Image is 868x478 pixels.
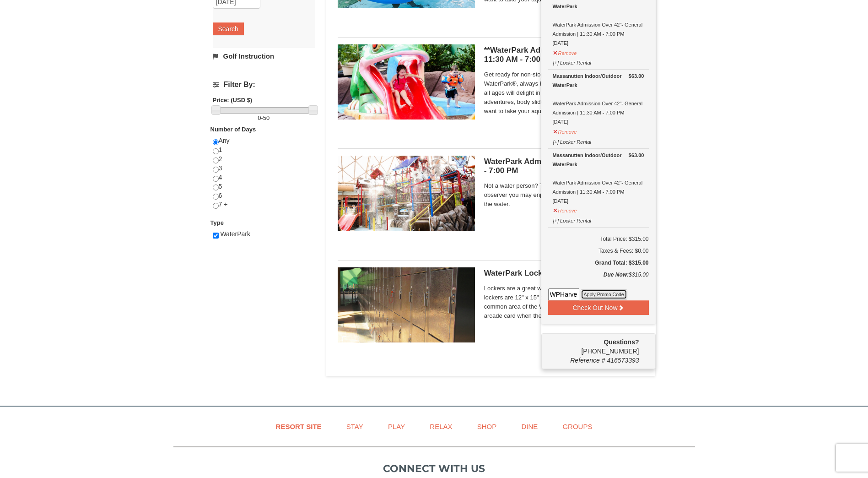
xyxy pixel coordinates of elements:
[484,284,644,320] span: Lockers are a great way to keep your valuables safe. The lockers are 12" x 15" x 18" in size and ...
[553,71,644,90] div: Massanutten Indoor/Outdoor WaterPark
[377,416,416,437] a: Play
[629,151,644,160] strong: $63.00
[553,151,644,169] div: Massanutten Indoor/Outdoor WaterPark
[553,56,592,67] button: [+] Locker Rental
[484,46,644,64] h5: **WaterPark Admission - Under 42” Tall | 11:30 AM - 7:00 PM
[213,136,315,218] div: Any 1 2 3 4 5 6 7 +
[553,204,577,215] button: Remove
[510,416,549,437] a: Dine
[553,71,644,126] div: WaterPark Admission Over 42"- General Admission | 11:30 AM - 7:00 PM [DATE]
[553,125,577,136] button: Remove
[553,46,577,58] button: Remove
[553,135,592,147] button: [+] Locker Rental
[484,70,644,116] span: Get ready for non-stop thrills at the Massanutten WaterPark®, always heated to 84° Fahrenheit. Ch...
[548,337,639,355] span: [PHONE_NUMBER]
[264,416,333,437] a: Resort Site
[213,114,315,123] label: -
[263,114,270,121] span: 50
[210,219,224,226] strong: Type
[220,230,250,238] span: WaterPark
[213,97,253,103] strong: Price: (USD $)
[604,338,639,346] strong: Questions?
[629,71,644,81] strong: $63.00
[338,44,475,119] img: 6619917-732-e1c471e4.jpg
[173,461,695,476] p: Connect with us
[213,48,315,65] a: Golf Instruction
[570,357,605,364] span: Reference #
[338,267,475,342] img: 6619917-1005-d92ad057.png
[213,81,315,89] h4: Filter By:
[553,214,592,225] button: [+] Locker Rental
[335,416,375,437] a: Stay
[213,22,244,35] button: Search
[466,416,508,437] a: Shop
[338,156,475,231] img: 6619917-1522-bd7b88d9.jpg
[581,289,627,299] button: Apply Promo Code
[258,114,261,121] span: 0
[553,151,644,206] div: WaterPark Admission Over 42"- General Admission | 11:30 AM - 7:00 PM [DATE]
[548,300,649,315] button: Check Out Now
[548,258,649,267] h5: Grand Total: $315.00
[484,181,644,209] span: Not a water person? Then this ticket is just for you. As an observer you may enjoy the WaterPark ...
[604,272,629,278] strong: Due Now:
[548,234,649,244] h6: Total Price: $315.00
[210,126,256,133] strong: Number of Days
[548,270,649,288] div: $315.00
[548,246,649,255] div: Taxes & Fees: $0.00
[484,269,644,278] h5: WaterPark Locker Rental
[551,416,604,437] a: Groups
[484,157,644,175] h5: WaterPark Admission- Observer | 11:30 AM - 7:00 PM
[607,357,639,364] span: 416573393
[418,416,464,437] a: Relax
